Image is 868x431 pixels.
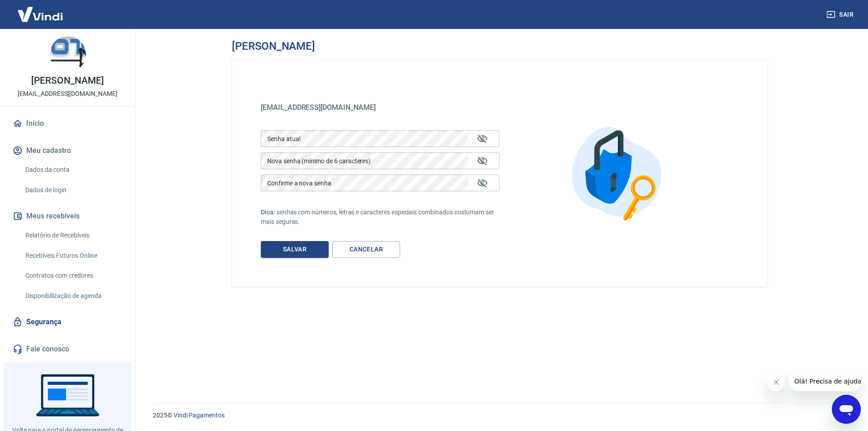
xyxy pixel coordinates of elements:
button: Mostrar/esconder senha [472,150,493,172]
button: Salvar [261,241,329,258]
a: Contratos com credores [22,266,124,285]
p: [PERSON_NAME] [31,76,104,85]
a: Relatório de Recebíveis [22,226,124,245]
iframe: Fechar mensagem [767,373,785,391]
a: Dados da conta [22,161,124,179]
a: Cancelar [332,241,400,258]
button: Mostrar/esconder senha [472,128,493,150]
a: Vindi Pagamentos [174,412,225,419]
a: Recebíveis Futuros Online [22,246,124,265]
span: Dica: [261,208,277,216]
button: Meus recebíveis [11,206,124,226]
img: Vindi [11,0,70,28]
a: Segurança [11,312,124,332]
iframe: Mensagem da empresa [789,371,861,391]
button: Mostrar/esconder senha [472,172,493,194]
span: Olá! Precisa de ajuda? [5,6,76,14]
button: Meu cadastro [11,141,124,161]
h3: [PERSON_NAME] [232,40,315,52]
a: Início [11,114,124,133]
iframe: Botão para abrir a janela de mensagens [832,395,861,424]
p: [EMAIL_ADDRESS][DOMAIN_NAME] [18,89,118,99]
img: Alterar senha [559,114,679,233]
p: senhas com números, letras e caracteres especiais combinados costumam ser mais seguras. [261,208,500,227]
button: Sair [825,6,857,23]
img: f386ab54-7e21-4e9b-af6e-f5bb3cc78e62.jpeg [50,36,86,72]
a: Fale conosco [11,339,124,359]
p: 2025 © [153,411,846,420]
a: Dados de login [22,181,124,199]
span: [EMAIL_ADDRESS][DOMAIN_NAME] [261,103,376,112]
a: Disponibilização de agenda [22,287,124,305]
